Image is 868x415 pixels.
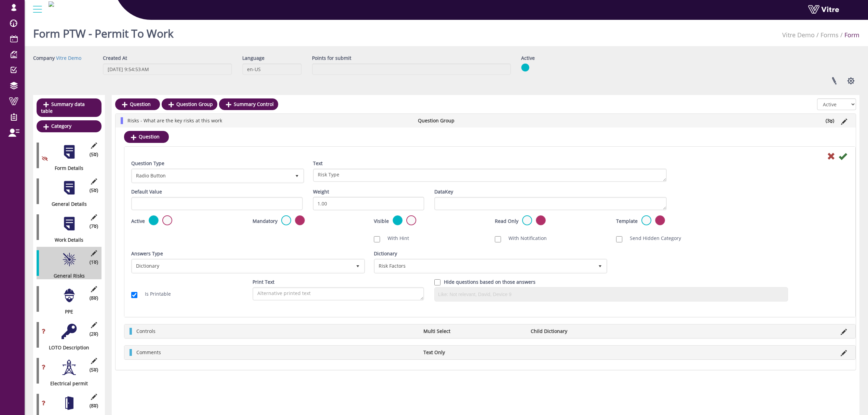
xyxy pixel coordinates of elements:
[434,279,440,285] input: Hide question based on answer
[131,218,145,225] label: Active
[37,380,96,387] div: Electrical permit
[623,235,681,242] label: Send Hidden Category
[839,31,859,40] li: Form
[434,188,453,195] label: DataKey
[37,165,96,172] div: Form Details
[90,331,98,337] span: (2 )
[132,260,352,272] span: Dictionary
[33,55,55,62] label: Company
[136,349,161,356] span: Comments
[313,160,323,167] label: Text
[37,237,96,243] div: Work Details
[820,31,839,39] a: Forms
[37,120,101,132] a: Category
[162,98,217,110] a: Question Group
[502,235,547,242] label: With Notification
[527,328,635,335] li: Child Dictionary
[131,250,163,257] label: Answers Type
[115,98,160,110] a: Question
[374,236,380,242] input: With Hint
[415,117,524,124] li: Question Group
[436,289,786,299] input: Like: Not relevant, David, Device 9
[253,279,274,285] label: Print Text
[49,1,54,7] img: Logo-Web.png
[90,366,98,373] span: (5 )
[37,344,96,351] div: LOTO Description
[90,187,98,194] span: (5 )
[37,308,96,315] div: PPE
[219,98,278,110] a: Summary Control
[127,117,222,124] span: Risks - What are the key risks at this work
[374,250,397,257] label: Dictionary
[495,218,518,225] label: Read Only
[90,259,98,266] span: (1 )
[822,117,838,124] li: (3 )
[90,223,98,230] span: (7 )
[313,188,329,195] label: Weight
[375,260,594,272] span: Risk Factors
[103,55,127,62] label: Created At
[420,349,528,356] li: Text Only
[495,236,501,242] input: With Notification
[616,218,638,225] label: Template
[291,170,303,182] span: select
[37,98,101,117] a: Summary data table
[138,291,171,297] label: Is Printable
[136,328,155,334] span: Controls
[33,17,174,46] h1: Form PTW - Permit To Work
[521,55,535,62] label: Active
[131,188,162,195] label: Default Value
[56,55,81,61] a: Vitre Demo
[616,236,622,242] input: Send Hidden Category
[90,295,98,302] span: (8 )
[381,235,409,242] label: With Hint
[374,218,389,225] label: Visible
[242,55,265,62] label: Language
[90,151,98,158] span: (5 )
[90,402,98,409] span: (8 )
[131,292,137,298] input: Is Printable
[37,201,96,207] div: General Details
[253,218,277,225] label: Mandatory
[124,131,169,143] a: Question
[521,63,529,72] img: yes
[594,260,606,272] span: select
[444,279,535,285] label: Hide questions based on those answers
[782,31,815,39] a: Vitre Demo
[131,160,164,167] label: Question Type
[352,260,364,272] span: select
[313,169,667,182] textarea: Risk Type
[132,170,291,182] span: Radio Button
[312,55,351,62] label: Points for submit
[420,328,528,335] li: Multi Select
[37,272,96,279] div: General Risks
